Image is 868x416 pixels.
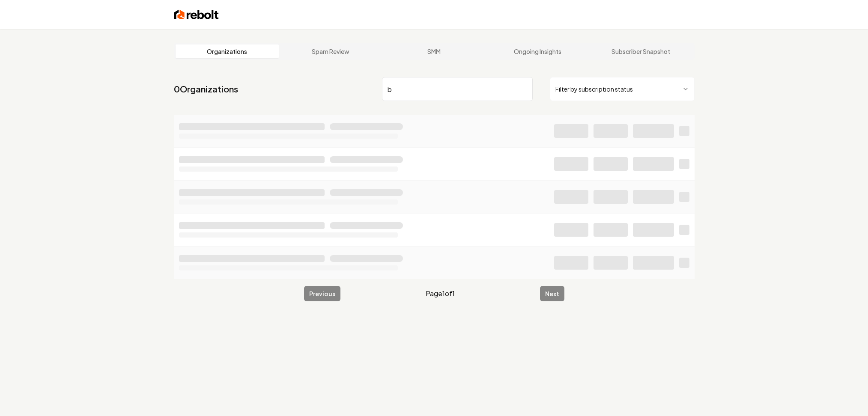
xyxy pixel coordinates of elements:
input: Search by name or ID [382,77,533,101]
a: Organizations [176,45,279,58]
a: Spam Review [279,45,382,58]
span: Page 1 of 1 [426,288,455,299]
a: SMM [382,45,486,58]
a: Subscriber Snapshot [589,45,693,58]
a: 0Organizations [174,83,238,95]
a: Ongoing Insights [486,45,589,58]
img: Rebolt Logo [174,9,219,21]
